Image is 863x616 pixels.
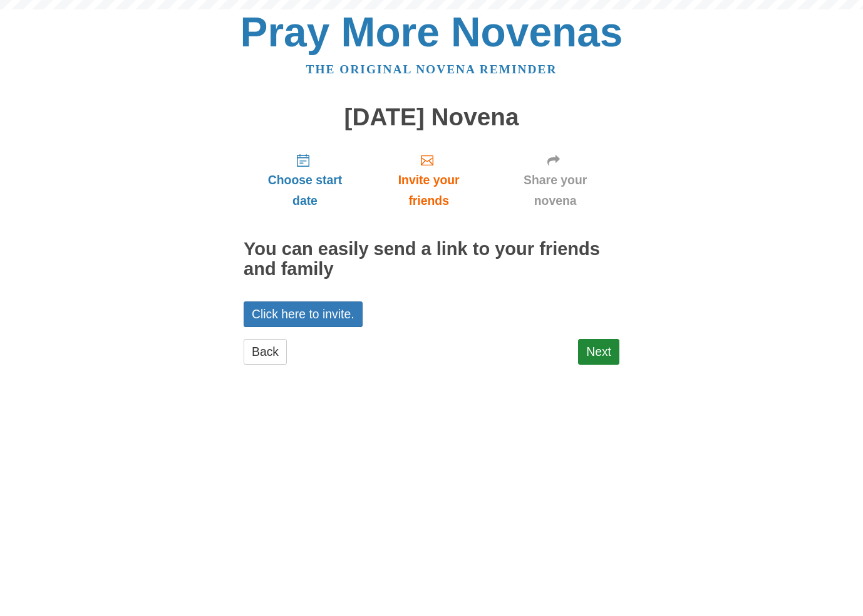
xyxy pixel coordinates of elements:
[491,143,619,217] a: Share your novena
[240,9,623,55] a: Pray More Novenas
[244,301,363,327] a: Click here to invite.
[244,143,366,217] a: Choose start date
[379,170,478,211] span: Invite your friends
[306,63,557,76] a: The original novena reminder
[578,339,619,365] a: Next
[256,170,354,211] span: Choose start date
[244,104,619,131] h1: [DATE] Novena
[244,339,287,365] a: Back
[244,239,619,279] h2: You can easily send a link to your friends and family
[366,143,491,217] a: Invite your friends
[504,170,607,211] span: Share your novena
